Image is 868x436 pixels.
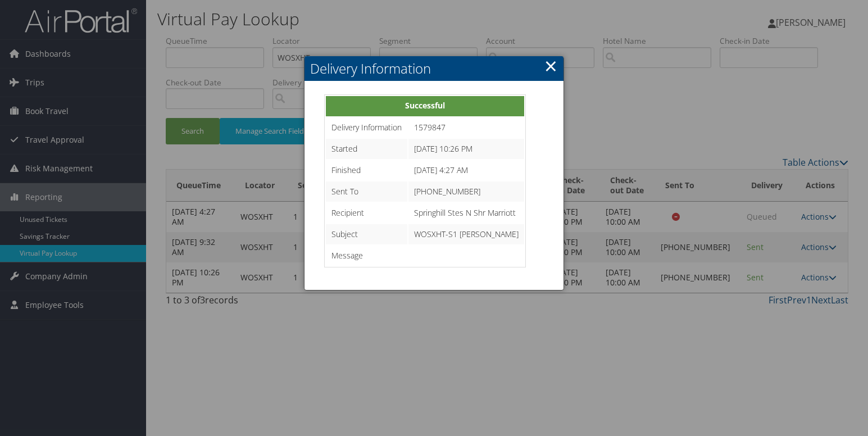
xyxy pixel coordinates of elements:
td: Recipient [326,203,407,223]
td: WOSXHT-S1 [PERSON_NAME] [408,224,524,244]
td: [DATE] 10:26 PM [408,139,524,159]
td: Delivery Information [326,117,407,138]
a: Close [544,54,557,77]
th: Successful [326,96,524,116]
td: Springhill Stes N Shr Marriott [408,203,524,223]
td: [DATE] 4:27 AM [408,160,524,180]
td: [PHONE_NUMBER] [408,181,524,202]
td: Started [326,139,407,159]
h2: Delivery Information [305,56,564,81]
td: Subject [326,224,407,244]
td: Sent To [326,181,407,202]
td: Finished [326,160,407,180]
td: 1579847 [408,117,524,138]
td: Message [326,246,407,266]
